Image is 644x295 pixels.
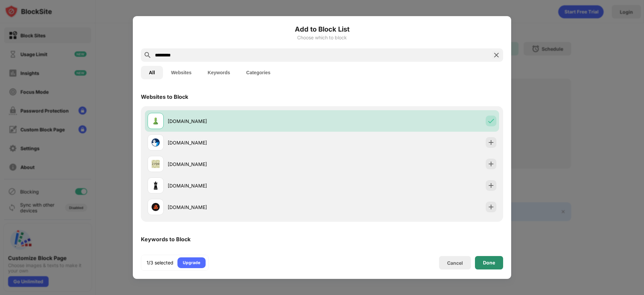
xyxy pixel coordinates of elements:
[144,51,152,59] img: search.svg
[141,35,503,40] div: Choose which to block
[238,66,278,79] button: Categories
[163,66,200,79] button: Websites
[168,182,322,189] div: [DOMAIN_NAME]
[168,204,322,211] div: [DOMAIN_NAME]
[200,66,238,79] button: Keywords
[168,118,322,125] div: [DOMAIN_NAME]
[141,24,503,34] h6: Add to Block List
[483,260,495,265] div: Done
[492,51,500,59] img: search-close
[447,260,463,266] div: Cancel
[168,161,322,168] div: [DOMAIN_NAME]
[152,138,160,146] img: favicons
[168,139,322,146] div: [DOMAIN_NAME]
[141,66,163,79] button: All
[152,117,160,125] img: favicons
[147,259,173,266] div: 1/3 selected
[141,93,188,100] div: Websites to Block
[152,160,160,168] img: favicons
[152,203,160,211] img: favicons
[183,259,200,266] div: Upgrade
[141,236,191,243] div: Keywords to Block
[152,181,160,189] img: favicons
